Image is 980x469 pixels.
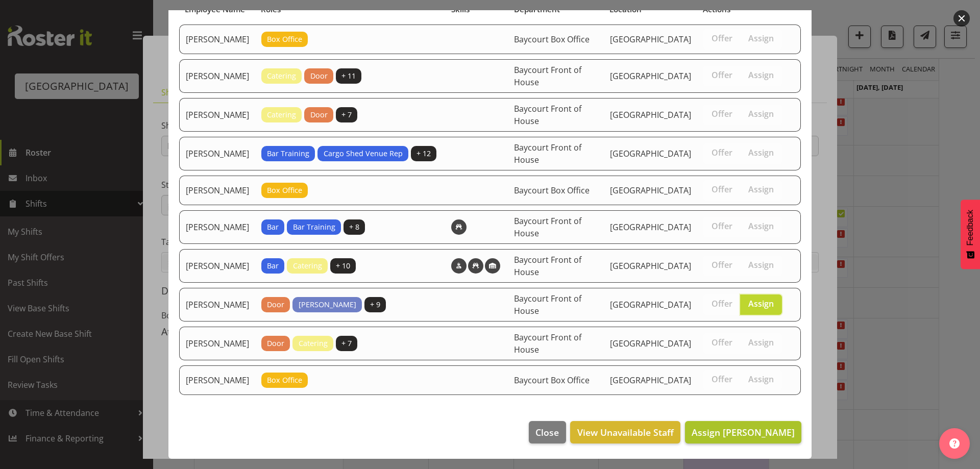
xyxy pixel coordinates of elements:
[179,176,255,205] td: [PERSON_NAME]
[748,374,774,384] span: Assign
[514,254,581,278] span: Baycourt Front of House
[267,375,302,386] span: Box Office
[610,109,691,120] span: [GEOGRAPHIC_DATA]
[610,260,691,271] span: [GEOGRAPHIC_DATA]
[712,109,732,119] span: Offer
[966,210,975,245] span: Feedback
[748,33,774,43] span: Assign
[267,34,302,45] span: Box Office
[310,70,328,82] span: Door
[514,142,581,165] span: Baycourt Front of House
[748,260,774,270] span: Assign
[179,137,255,170] td: [PERSON_NAME]
[179,288,255,322] td: [PERSON_NAME]
[267,260,279,271] span: Bar
[610,299,691,310] span: [GEOGRAPHIC_DATA]
[712,337,732,348] span: Offer
[341,70,356,82] span: + 11
[610,375,691,386] span: [GEOGRAPHIC_DATA]
[179,327,255,360] td: [PERSON_NAME]
[712,70,732,80] span: Offer
[179,98,255,132] td: [PERSON_NAME]
[748,70,774,80] span: Assign
[535,426,559,439] span: Close
[712,221,732,231] span: Offer
[712,33,732,43] span: Offer
[610,338,691,349] span: [GEOGRAPHIC_DATA]
[610,148,691,159] span: [GEOGRAPHIC_DATA]
[370,299,380,310] span: + 9
[712,184,732,194] span: Offer
[267,338,284,349] span: Door
[514,215,581,239] span: Baycourt Front of House
[341,109,352,120] span: + 7
[712,299,732,309] span: Offer
[514,332,581,355] span: Baycourt Front of House
[712,374,732,384] span: Offer
[685,421,801,443] button: Assign [PERSON_NAME]
[748,147,774,158] span: Assign
[293,221,335,233] span: Bar Training
[748,184,774,194] span: Assign
[610,70,691,82] span: [GEOGRAPHIC_DATA]
[712,147,732,158] span: Offer
[179,249,255,283] td: [PERSON_NAME]
[299,338,328,349] span: Catering
[267,109,296,120] span: Catering
[712,260,732,270] span: Offer
[514,375,590,386] span: Baycourt Box Office
[299,299,356,310] span: [PERSON_NAME]
[341,338,352,349] span: + 7
[961,200,980,269] button: Feedback - Show survey
[529,421,566,443] button: Close
[748,109,774,119] span: Assign
[949,438,960,449] img: help-xxl-2.png
[610,185,691,196] span: [GEOGRAPHIC_DATA]
[514,64,581,88] span: Baycourt Front of House
[324,148,403,159] span: Cargo Shed Venue Rep
[610,34,691,45] span: [GEOGRAPHIC_DATA]
[349,221,359,233] span: + 8
[336,260,350,271] span: + 10
[692,426,795,438] span: Assign [PERSON_NAME]
[514,185,590,196] span: Baycourt Box Office
[570,421,680,443] button: View Unavailable Staff
[748,221,774,231] span: Assign
[514,34,590,45] span: Baycourt Box Office
[267,70,296,82] span: Catering
[514,293,581,316] span: Baycourt Front of House
[267,185,302,196] span: Box Office
[267,221,279,233] span: Bar
[179,210,255,244] td: [PERSON_NAME]
[748,299,774,309] span: Assign
[748,337,774,348] span: Assign
[416,148,431,159] span: + 12
[179,59,255,93] td: [PERSON_NAME]
[577,426,674,439] span: View Unavailable Staff
[179,24,255,54] td: [PERSON_NAME]
[267,299,284,310] span: Door
[293,260,322,271] span: Catering
[267,148,309,159] span: Bar Training
[514,103,581,127] span: Baycourt Front of House
[310,109,328,120] span: Door
[610,221,691,233] span: [GEOGRAPHIC_DATA]
[179,365,255,395] td: [PERSON_NAME]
